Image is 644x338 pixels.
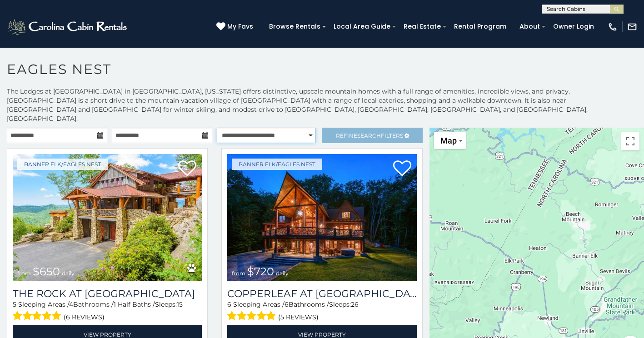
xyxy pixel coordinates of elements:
[278,311,319,323] span: (5 reviews)
[227,288,416,300] h3: Copperleaf at Eagles Nest
[13,154,202,281] a: The Rock at Eagles Nest from $650 daily
[69,300,73,308] span: 4
[285,300,289,308] span: 6
[393,159,411,179] a: Add to favorites
[62,270,75,277] span: daily
[114,300,155,308] span: 1 Half Baths /
[227,300,416,323] div: Sleeping Areas / Bathrooms / Sleeps:
[449,20,511,34] a: Rental Program
[64,311,105,323] span: (6 reviews)
[13,300,16,308] span: 5
[232,270,245,277] span: from
[336,132,403,139] span: Refine Filters
[7,18,130,36] img: White-1-2.png
[216,22,255,32] a: My Favs
[177,300,183,308] span: 15
[351,300,359,308] span: 26
[357,132,381,139] span: Search
[247,265,274,278] span: $720
[227,288,416,300] a: Copperleaf at [GEOGRAPHIC_DATA]
[621,132,639,150] button: Toggle fullscreen view
[232,159,322,170] a: Banner Elk/Eagles Nest
[440,136,457,145] span: Map
[322,128,422,143] a: RefineSearchFilters
[608,22,618,32] img: phone-regular-white.png
[17,159,108,170] a: Banner Elk/Eagles Nest
[227,22,253,31] span: My Favs
[13,300,202,323] div: Sleeping Areas / Bathrooms / Sleeps:
[227,154,416,281] img: Copperleaf at Eagles Nest
[276,270,289,277] span: daily
[549,20,599,34] a: Owner Login
[33,265,60,278] span: $650
[13,288,202,300] h3: The Rock at Eagles Nest
[17,270,31,277] span: from
[399,20,445,34] a: Real Estate
[178,159,196,179] a: Add to favorites
[329,20,395,34] a: Local Area Guide
[227,300,231,308] span: 6
[265,20,325,34] a: Browse Rentals
[227,154,416,281] a: Copperleaf at Eagles Nest from $720 daily
[434,132,466,149] button: Change map style
[13,288,202,300] a: The Rock at [GEOGRAPHIC_DATA]
[627,22,637,32] img: mail-regular-white.png
[13,154,202,281] img: The Rock at Eagles Nest
[515,20,544,34] a: About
